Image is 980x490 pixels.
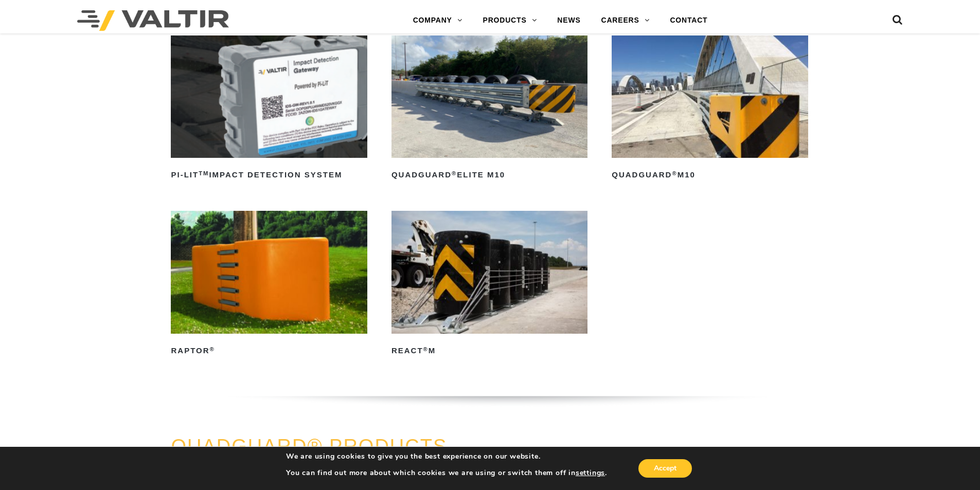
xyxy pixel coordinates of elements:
[171,35,367,184] a: PI-LITTMImpact Detection System
[199,170,209,176] sup: TM
[547,10,591,31] a: NEWS
[391,211,587,359] a: REACT®M
[77,10,229,31] img: Valtir
[612,167,808,184] h2: QuadGuard M10
[171,343,367,359] h2: RAPTOR
[403,10,473,31] a: COMPANY
[672,170,677,176] sup: ®
[473,10,547,31] a: PRODUCTS
[286,452,607,461] p: We are using cookies to give you the best experience on our website.
[210,346,215,352] sup: ®
[286,468,607,478] p: You can find out more about which cookies we are using or switch them off in .
[612,35,808,184] a: QuadGuard®M10
[171,211,367,359] a: RAPTOR®
[391,343,587,359] h2: REACT M
[452,170,457,176] sup: ®
[423,346,429,352] sup: ®
[391,167,587,184] h2: QuadGuard Elite M10
[591,10,660,31] a: CAREERS
[171,167,367,184] h2: PI-LIT Impact Detection System
[576,468,605,478] button: settings
[638,459,692,478] button: Accept
[660,10,718,31] a: CONTACT
[391,35,587,184] a: QuadGuard®Elite M10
